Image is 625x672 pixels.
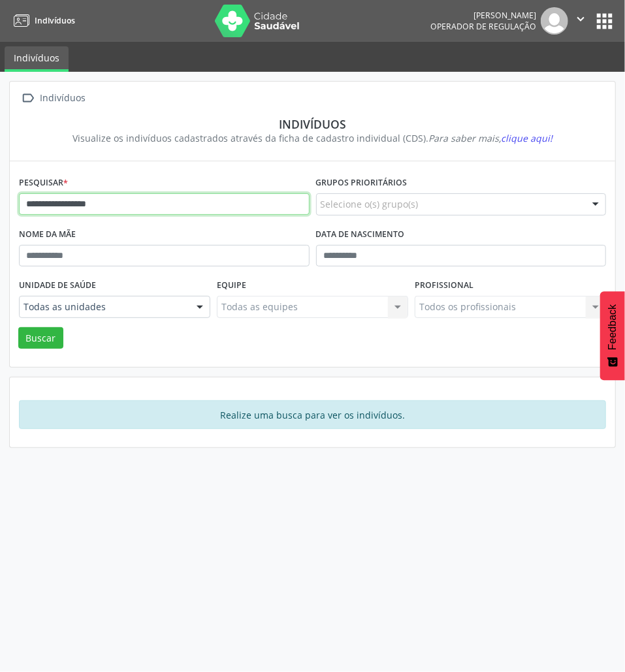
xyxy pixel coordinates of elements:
span: Selecione o(s) grupo(s) [321,197,419,211]
i: Para saber mais, [428,132,553,144]
span: clique aqui! [501,132,553,144]
img: img [541,7,568,35]
button: apps [593,10,616,33]
div: [PERSON_NAME] [430,10,536,21]
span: Indivíduos [35,15,75,26]
a:  Indivíduos [19,89,88,108]
label: Data de nascimento [316,225,405,245]
i:  [573,12,588,26]
button: Feedback - Mostrar pesquisa [600,291,625,380]
label: Pesquisar [19,173,68,193]
div: Indivíduos [28,117,597,131]
div: Realize uma busca para ver os indivíduos. [19,400,606,429]
button:  [568,7,593,35]
button: Buscar [18,327,63,349]
a: Indivíduos [5,46,69,72]
i:  [19,89,38,108]
a: Indivíduos [9,10,75,31]
span: Todas as unidades [24,300,184,313]
div: Visualize os indivíduos cadastrados através da ficha de cadastro individual (CDS). [28,131,597,145]
div: Indivíduos [38,89,88,108]
span: Operador de regulação [430,21,536,32]
label: Equipe [217,276,246,296]
label: Nome da mãe [19,225,76,245]
label: Grupos prioritários [316,173,408,193]
span: Feedback [607,304,618,350]
label: Profissional [415,276,473,296]
label: Unidade de saúde [19,276,96,296]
